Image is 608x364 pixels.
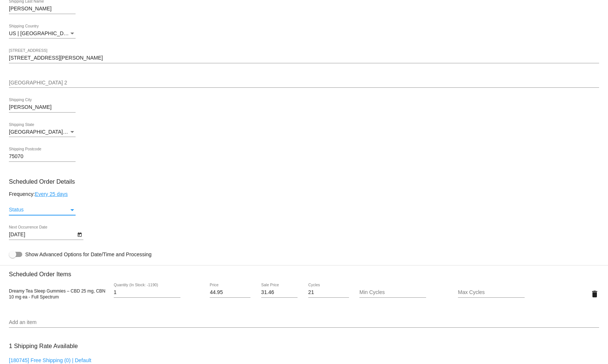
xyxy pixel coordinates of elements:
[9,207,76,213] mat-select: Status
[458,290,525,295] input: Max Cycles
[9,338,78,354] h3: 1 Shipping Rate Available
[9,265,599,278] h3: Scheduled Order Items
[9,55,599,61] input: Shipping Street 1
[9,232,76,238] input: Next Occurrence Date
[9,207,24,213] span: Status
[9,31,76,37] mat-select: Shipping Country
[210,290,250,295] input: Price
[35,191,68,197] a: Every 25 days
[114,290,180,295] input: Quantity (In Stock: -1190)
[308,290,349,295] input: Cycles
[9,154,76,160] input: Shipping Postcode
[9,178,599,185] h3: Scheduled Order Details
[359,290,426,295] input: Min Cycles
[9,129,76,135] mat-select: Shipping State
[9,320,599,325] input: Add an item
[9,6,76,12] input: Shipping Last Name
[9,80,599,86] input: Shipping Street 2
[9,357,91,363] a: [180745] Free Shipping (0) | Default
[9,30,74,36] span: US | [GEOGRAPHIC_DATA]
[9,288,106,300] span: Dreamy Tea Sleep Gummies – CBD 25 mg, CBN 10 mg ea - Full Spectrum
[76,230,83,238] button: Open calendar
[261,290,298,295] input: Sale Price
[25,251,152,258] span: Show Advanced Options for Date/Time and Processing
[9,191,599,197] div: Frequency:
[590,290,599,298] mat-icon: delete
[9,129,96,135] span: [GEOGRAPHIC_DATA] | [US_STATE]
[9,104,76,110] input: Shipping City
